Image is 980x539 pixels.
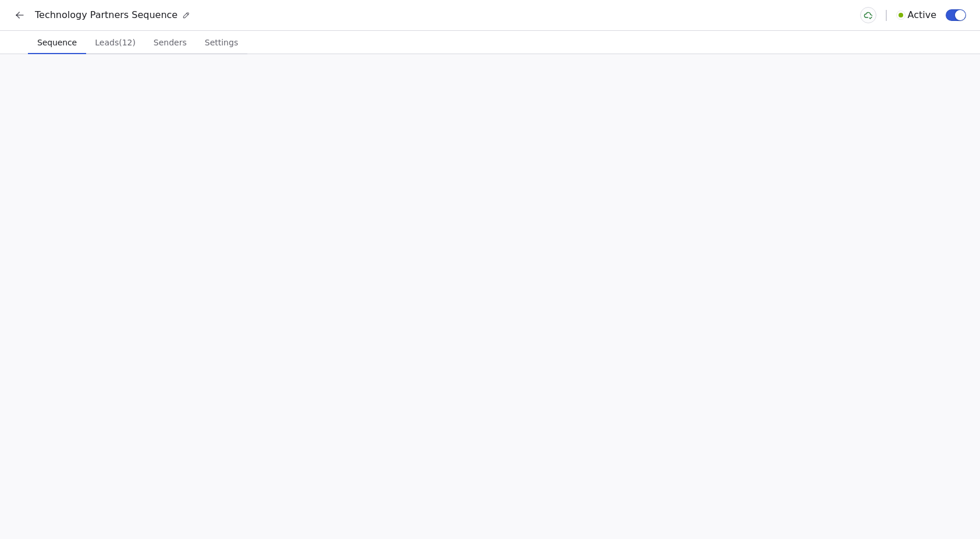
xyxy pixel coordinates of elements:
span: Senders [149,34,191,51]
span: Active [908,8,937,22]
span: Technology Partners Sequence [35,8,177,22]
span: Leads (12) [90,34,140,51]
span: Settings [200,34,243,51]
span: Sequence [33,34,81,51]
